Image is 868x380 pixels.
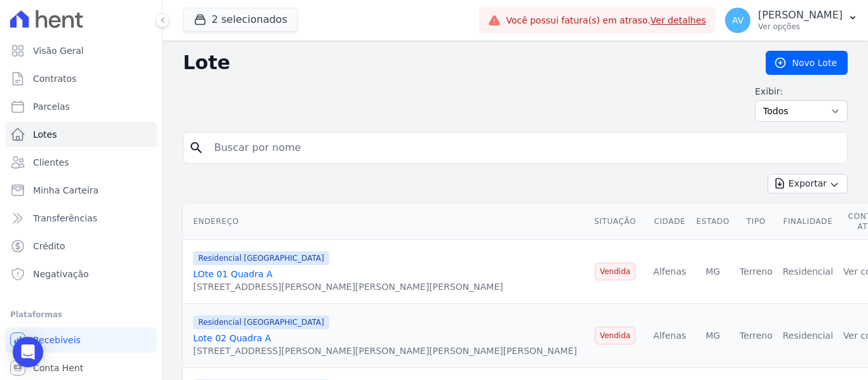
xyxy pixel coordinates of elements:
[648,304,691,368] td: Alfenas
[5,261,157,287] a: Negativação
[189,140,204,155] i: search
[778,204,838,240] th: Finalidade
[183,51,745,74] h2: Lote
[5,122,157,147] a: Lotes
[33,72,76,85] span: Contratos
[33,240,65,252] span: Crédito
[5,94,157,119] a: Parcelas
[193,280,503,293] div: [STREET_ADDRESS][PERSON_NAME][PERSON_NAME][PERSON_NAME]
[766,51,848,75] a: Novo Lote
[735,304,778,368] td: Terreno
[768,174,848,193] button: Exportar
[5,233,157,259] a: Crédito
[33,128,57,141] span: Lotes
[691,240,735,304] td: MG
[183,204,582,240] th: Endereço
[648,240,691,304] td: Alfenas
[33,184,98,197] span: Minha Carteira
[735,240,778,304] td: Terreno
[193,251,329,265] span: Residencial [GEOGRAPHIC_DATA]
[193,344,577,357] div: [STREET_ADDRESS][PERSON_NAME][PERSON_NAME][PERSON_NAME][PERSON_NAME]
[33,334,81,346] span: Recebíveis
[10,307,152,322] div: Plataformas
[33,212,97,225] span: Transferências
[648,204,691,240] th: Cidade
[207,135,842,161] input: Buscar por nome
[778,304,838,368] td: Residencial
[183,8,298,32] button: 2 selecionados
[33,268,89,280] span: Negativação
[33,362,83,374] span: Conta Hent
[732,16,743,25] span: AV
[33,156,69,169] span: Clientes
[778,240,838,304] td: Residencial
[193,333,271,343] a: Lote 02 Quadra A
[715,3,868,38] button: AV [PERSON_NAME] Ver opções
[5,178,157,203] a: Minha Carteira
[691,204,735,240] th: Estado
[735,204,778,240] th: Tipo
[5,206,157,231] a: Transferências
[691,304,735,368] td: MG
[5,38,157,63] a: Visão Geral
[5,327,157,353] a: Recebíveis
[33,100,70,113] span: Parcelas
[582,204,648,240] th: Situação
[193,315,329,329] span: Residencial [GEOGRAPHIC_DATA]
[33,44,84,57] span: Visão Geral
[758,9,843,22] p: [PERSON_NAME]
[758,22,843,32] p: Ver opções
[193,269,273,279] a: LOte 01 Quadra A
[5,150,157,175] a: Clientes
[755,85,848,98] label: Exibir:
[506,14,706,27] span: Você possui fatura(s) em atraso.
[595,327,635,344] span: Vendida
[595,263,635,280] span: Vendida
[5,66,157,91] a: Contratos
[651,15,707,25] a: Ver detalhes
[13,337,43,367] div: Open Intercom Messenger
